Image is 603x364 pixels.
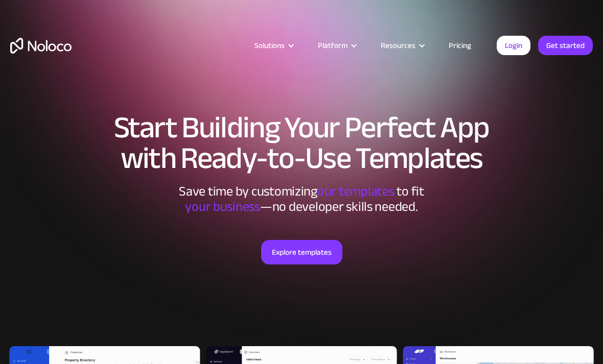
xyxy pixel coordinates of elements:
div: Solutions [242,39,305,52]
a: Get started [538,36,593,55]
div: Platform [305,39,368,52]
div: Platform [318,39,347,52]
a: Explore templates [261,240,342,264]
a: home [10,38,72,54]
a: Login [497,36,530,55]
a: Pricing [436,39,484,52]
h1: Start Building Your Perfect App with Ready-to-Use Templates [10,112,593,174]
span: our templates [317,179,395,204]
div: Resources [381,39,415,52]
div: Resources [368,39,436,52]
div: Save time by customizing to fit ‍ —no developer skills needed. [148,184,455,214]
span: your business [185,194,260,219]
div: Solutions [254,39,285,52]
